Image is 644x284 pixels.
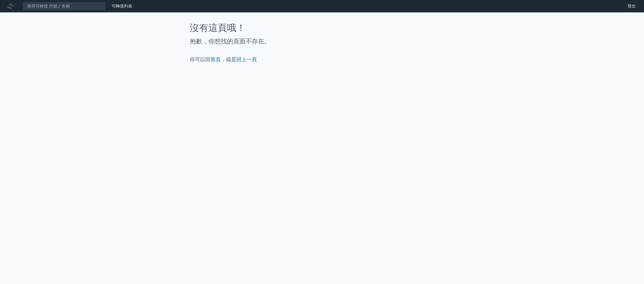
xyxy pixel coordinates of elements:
h1: 沒有這頁哦！ [190,23,454,33]
h2: 抱歉，你想找的頁面不存在。 [190,37,454,45]
input: 搜尋可轉債 代號／名稱 [23,2,105,11]
p: 你可以 ，或是 [190,56,454,63]
a: 登出 [623,2,640,10]
a: 回上一頁 [236,56,257,62]
a: 可轉債列表 [112,4,132,9]
a: 回首頁 [205,56,221,62]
